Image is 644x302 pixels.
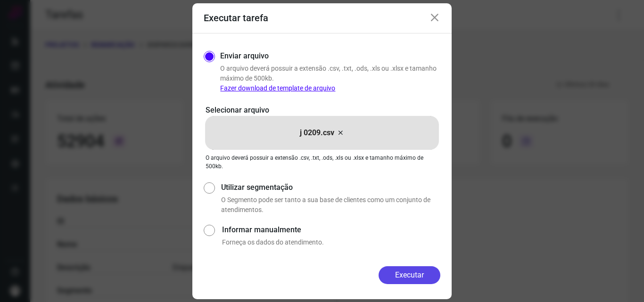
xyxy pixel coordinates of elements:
label: Enviar arquivo [220,50,269,62]
p: j 0209.csv [300,127,334,139]
label: Utilizar segmentação [221,182,440,193]
p: Selecionar arquivo [206,105,438,116]
a: Fazer download de template de arquivo [220,84,335,92]
p: O arquivo deverá possuir a extensão .csv, .txt, .ods, .xls ou .xlsx e tamanho máximo de 500kb. [206,154,438,171]
p: Forneça os dados do atendimento. [222,237,440,247]
button: Executar [379,266,440,284]
p: O arquivo deverá possuir a extensão .csv, .txt, .ods, .xls ou .xlsx e tamanho máximo de 500kb. [220,64,440,93]
h3: Executar tarefa [204,12,268,24]
label: Informar manualmente [222,224,440,236]
p: O Segmento pode ser tanto a sua base de clientes como um conjunto de atendimentos. [221,195,440,215]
